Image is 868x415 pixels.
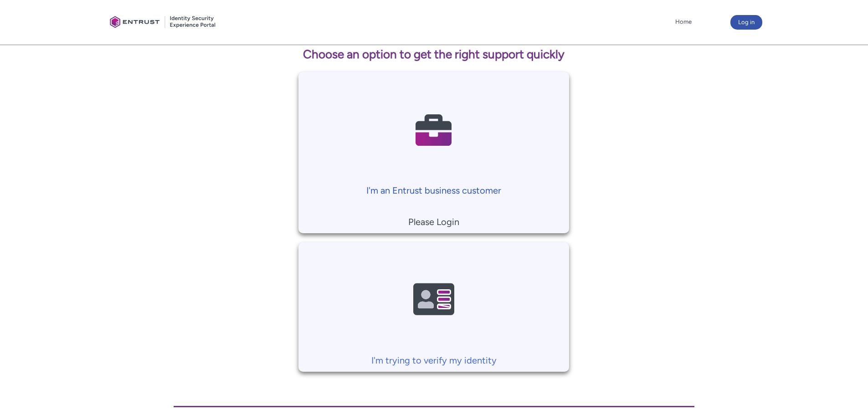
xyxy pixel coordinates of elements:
p: Choose an option to get the right support quickly [148,46,719,63]
p: Please Login [303,215,565,229]
img: Contact Support [390,251,477,349]
img: Contact Support [390,81,477,179]
a: I'm trying to verify my identity [298,242,569,368]
a: Home [673,15,694,29]
button: Log in [730,15,762,30]
p: I'm trying to verify my identity [303,354,565,367]
a: I'm an Entrust business customer [298,72,569,197]
p: I'm an Entrust business customer [303,184,565,197]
